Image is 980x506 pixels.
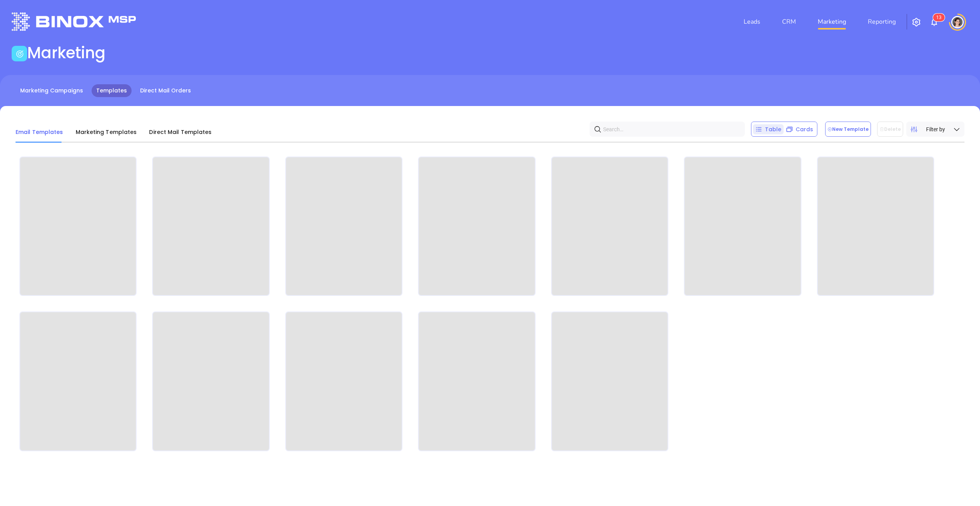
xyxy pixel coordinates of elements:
img: iconSetting [912,17,921,27]
div: Table [753,124,784,134]
sup: 13 [933,14,945,21]
span: Filter by [926,125,945,134]
span: 3 [939,15,942,20]
div: Cards [784,124,815,134]
a: Templates [92,84,132,97]
span: Email Templates [16,128,63,136]
a: Reporting [865,14,899,30]
span: Marketing Templates [76,128,137,136]
img: user [951,16,964,28]
a: CRM [779,14,799,30]
a: Direct Mail Orders [135,84,196,97]
a: Leads [741,14,763,30]
span: 1 [936,15,939,20]
a: Marketing Campaigns [16,84,88,97]
input: Search… [603,123,734,135]
img: logo [12,12,136,31]
button: Delete [877,122,903,137]
button: New Template [825,122,871,137]
span: Direct Mail Templates [149,128,212,136]
h1: Marketing [27,43,106,62]
img: iconNotification [930,17,939,27]
a: Marketing [815,14,849,30]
